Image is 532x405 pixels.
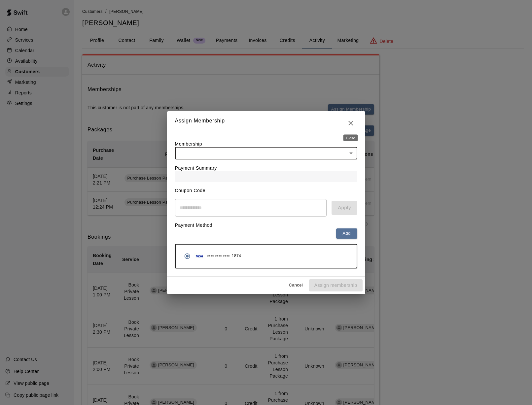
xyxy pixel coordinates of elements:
[175,188,206,193] label: Coupon Code
[167,111,365,135] h2: Assign Membership
[336,228,357,239] button: Add
[194,253,205,259] img: Credit card brand logo
[175,141,202,147] label: Membership
[175,165,217,171] label: Payment Summary
[344,117,357,130] button: Close
[175,222,213,228] label: Payment Method
[232,253,241,259] span: 1874
[343,135,358,141] div: Close
[285,280,306,290] button: Cancel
